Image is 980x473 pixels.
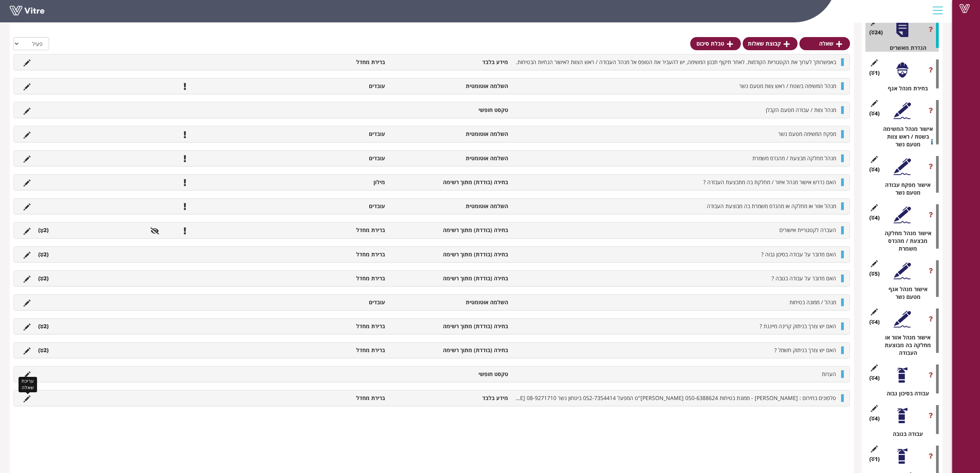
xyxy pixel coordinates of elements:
[871,285,939,301] div: אישור מנהל אגף מטעם נשר
[761,251,836,258] span: האם מדובר על עבודה בסיכון גבוה ?
[389,82,512,90] li: השלמה אוטומטית
[266,251,389,258] li: ברירת מחדל
[760,322,836,330] span: האם יש צורך בניתוק קרינה מייננת ?
[266,58,389,66] li: ברירת מחדל
[779,226,836,234] span: העברה לקטגוריית אישורים
[266,202,389,210] li: עובדים
[34,251,52,258] li: (2 )
[772,275,836,282] span: האם מדובר על עבודה בגובה ?
[34,346,52,354] li: (2 )
[266,154,389,162] li: עובדים
[389,202,512,210] li: השלמה אוטומטית
[34,322,52,330] li: (2 )
[266,82,389,90] li: עובדים
[389,251,512,258] li: בחירה (בודדת) מתוך רשימה
[869,214,880,222] span: (4 )
[869,318,880,326] span: (4 )
[192,394,836,402] span: טלפונים בחירום : [PERSON_NAME] - ממונת בטיחות 050-6388624 [PERSON_NAME]"ט המפעל 052-7354414 ביטחו...
[869,374,880,382] span: (4 )
[871,430,939,438] div: עבודה בגובה
[266,346,389,354] li: ברירת מחדל
[774,346,836,354] span: האם יש צורך בניתוק חשמל ?
[869,29,883,36] span: (24 )
[34,226,52,234] li: (2 )
[389,58,512,66] li: מידע בלבד
[266,394,389,402] li: ברירת מחדל
[871,125,939,148] div: אישור מנהל המשימה בשטח / ראש צוות מטעם נשר
[778,130,836,137] span: מפקח המשימה מטעם נשר
[266,226,389,234] li: ברירת מחדל
[822,370,836,378] span: הערות
[389,130,512,138] li: השלמה אוטומטית
[389,394,512,402] li: מידע בלבד
[707,202,836,210] span: מנהל אזור או מחלקה או מהנדס משמרת בה מבוצעת העבודה
[871,85,939,92] div: בחירת מנהל אגף
[34,275,52,282] li: (2 )
[871,229,939,253] div: אישור מנהל מחלקה מבצעת / מהנדס משמרת
[266,322,389,330] li: ברירת מחדל
[690,37,741,50] a: טבלת סיכום
[389,106,512,114] li: טקסט חופשי
[869,455,880,463] span: (1 )
[389,370,512,378] li: טקסט חופשי
[871,390,939,397] div: עבודה בסיכון גבוה
[389,275,512,282] li: בחירה (בודדת) מתוך רשימה
[799,37,850,50] a: שאלה
[389,226,512,234] li: בחירה (בודדת) מתוך רשימה
[389,322,512,330] li: בחירה (בודדת) מתוך רשימה
[19,377,37,392] div: עריכת שאלה
[869,110,880,117] span: (4 )
[266,298,389,306] li: עובדים
[766,106,836,114] span: מנהל צוות / עבודה מטעם הקבלן
[869,270,880,278] span: (5 )
[389,154,512,162] li: השלמה אוטומטית
[389,298,512,306] li: השלמה אוטומטית
[739,82,836,90] span: מנהל המשימה בשטח / ראש צוות מטעם נשר
[871,334,939,357] div: אישור מנהל אזור או מחלקה בה מבוצעת העבודה
[389,178,512,186] li: בחירה (בודדת) מתוך רשימה
[389,346,512,354] li: בחירה (בודדת) מתוך רשימה
[266,275,389,282] li: ברירת מחדל
[869,415,880,422] span: (4 )
[743,37,798,50] a: קבוצת שאלות
[516,58,836,66] span: באפשרותך לערוך את הקטגוריות הקודמות. לאחר תיקוף תכנון המשימה, יש להעביר את הטופס אל מנהל העבודה /...
[789,298,836,306] span: מנהל / ממונה בטיחות
[752,154,836,162] span: מנהל מחלקה מבצעת / מהנדס משמרת
[266,130,389,138] li: עובדים
[703,178,836,186] span: האם נדרש אישור מנהל איזור / מחלקת בה מתבצעת העבודה ?
[871,181,939,197] div: אישור מפקח עבודה מטעם נשר
[266,178,389,186] li: מילון
[871,44,939,52] div: הגדרת מאשרים
[869,69,880,77] span: (1 )
[869,166,880,173] span: (4 )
